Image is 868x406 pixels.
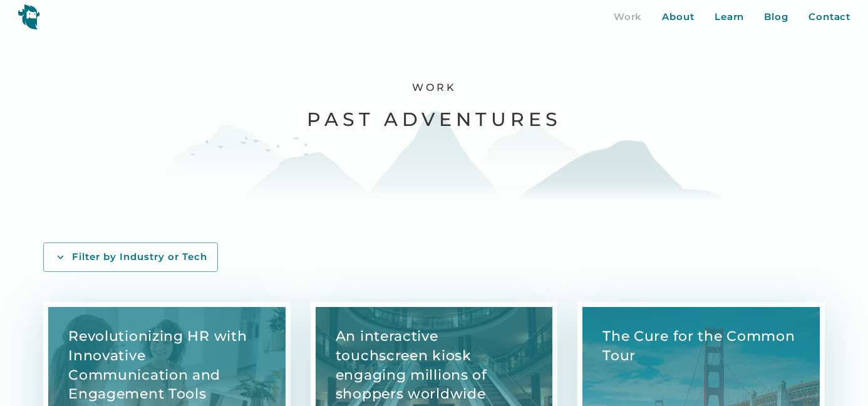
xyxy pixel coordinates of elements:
h1: Work [412,81,457,95]
a: Contact [809,10,850,24]
a: Learn [715,10,745,24]
a: Work [614,10,643,24]
a: Filter by Industry or Tech [43,242,218,272]
h2: Past Adventures [307,107,562,132]
a: About [662,10,695,24]
img: yeti logo icon [18,4,40,29]
div: Filter by Industry or Tech [72,251,207,264]
a: Blog [764,10,788,24]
